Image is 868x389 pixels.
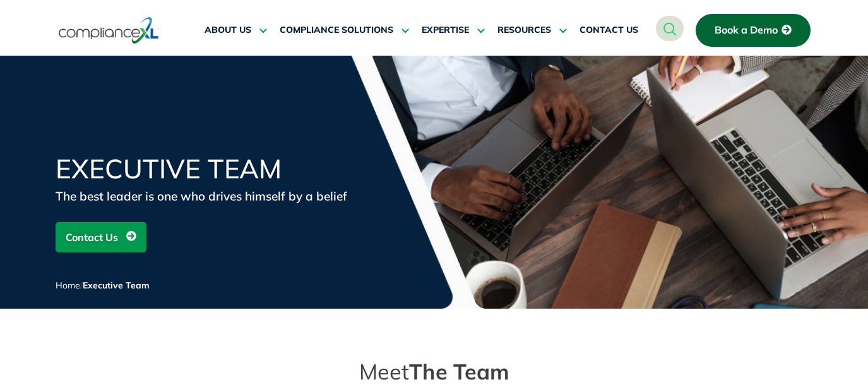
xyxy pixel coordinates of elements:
strong: The Team [409,358,509,385]
span: Contact Us [66,225,118,249]
a: Contact Us [56,222,146,252]
a: ABOUT US [205,15,267,46]
span: Book a Demo [715,25,778,36]
span: EXPERTISE [422,25,469,36]
span: RESOURCES [497,25,551,36]
a: EXPERTISE [422,15,485,46]
span: Executive Team [83,280,150,291]
span: CONTACT US [580,25,638,36]
span: COMPLIANCE SOLUTIONS [280,25,393,36]
a: CONTACT US [580,15,638,46]
a: RESOURCES [497,15,567,46]
a: Home [56,280,80,291]
a: navsearch-button [656,16,684,41]
a: Book a Demo [696,14,811,47]
h2: Meet [62,359,807,385]
h1: Executive Team [56,156,359,182]
span: ABOUT US [205,25,251,36]
div: The best leader is one who drives himself by a belief [56,187,359,205]
img: logo-one.svg [59,16,159,45]
a: COMPLIANCE SOLUTIONS [280,15,409,46]
span: / [56,280,150,291]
